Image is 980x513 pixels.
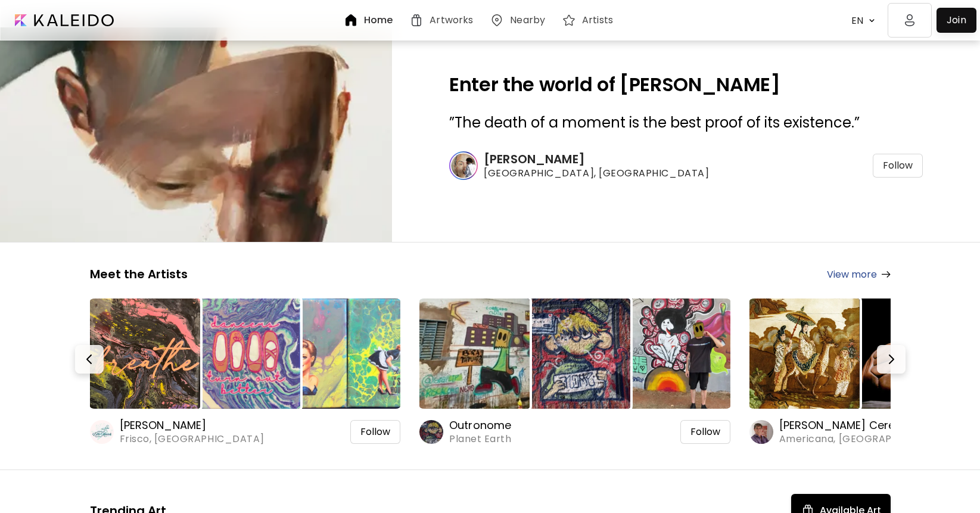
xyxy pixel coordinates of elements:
a: https://cdn.kaleido.art/CDN/Artwork/176111/Thumbnail/large.webp?updated=780805https://cdn.kaleido... [419,296,730,446]
a: View more [827,267,891,282]
span: Planet Earth [449,433,544,446]
h3: ” ” [449,113,923,132]
span: Frisco, [GEOGRAPHIC_DATA] [120,433,265,446]
div: Follow [680,420,730,444]
button: Prev-button [75,345,104,374]
img: https://cdn.kaleido.art/CDN/Artwork/176111/Thumbnail/large.webp?updated=780805 [419,299,530,409]
span: Follow [883,160,913,172]
h6: Artworks [430,15,473,25]
h6: [PERSON_NAME] [120,418,265,433]
h5: Meet the Artists [90,266,188,282]
span: The death of a moment is the best proof of its existence. [455,113,854,132]
span: Follow [690,426,720,438]
img: login-icon [888,3,932,38]
button: Next-button [877,345,906,374]
img: https://cdn.kaleido.art/CDN/Artwork/176109/Thumbnail/medium.webp?updated=780799 [620,299,730,409]
a: Artists [562,13,618,27]
img: arrow down [866,15,878,26]
h6: Nearby [510,15,545,25]
h6: Outronome [449,418,544,433]
a: [PERSON_NAME][GEOGRAPHIC_DATA], [GEOGRAPHIC_DATA]Follow [449,151,923,180]
img: https://cdn.kaleido.art/CDN/Artwork/176110/Thumbnail/medium.webp?updated=780801 [519,299,630,409]
a: Home [344,13,397,27]
h2: Enter the world of [PERSON_NAME] [449,75,923,94]
img: https://cdn.kaleido.art/CDN/Artwork/176115/Thumbnail/medium.webp?updated=780829 [190,299,300,409]
span: [GEOGRAPHIC_DATA], [GEOGRAPHIC_DATA] [484,167,709,180]
img: Prev-button [82,352,97,366]
div: EN [845,10,866,31]
a: Join [937,8,976,33]
img: Next-button [884,352,898,366]
div: Follow [873,154,923,178]
h6: Home [364,15,393,25]
img: https://cdn.kaleido.art/CDN/Artwork/176095/Thumbnail/large.webp?updated=780732 [90,299,200,409]
h6: [PERSON_NAME] [484,151,709,167]
a: https://cdn.kaleido.art/CDN/Artwork/176095/Thumbnail/large.webp?updated=780732https://cdn.kaleido... [90,296,401,446]
a: Artworks [409,13,478,27]
div: Follow [350,420,400,444]
img: https://cdn.kaleido.art/CDN/Artwork/175971/Thumbnail/large.webp?updated=780092 [749,299,860,409]
img: https://cdn.kaleido.art/CDN/Artwork/176116/Thumbnail/medium.webp?updated=780833 [290,299,400,409]
h6: Artists [582,15,613,25]
img: arrow-right [882,271,891,278]
a: Nearby [490,13,550,27]
span: Follow [360,426,390,438]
